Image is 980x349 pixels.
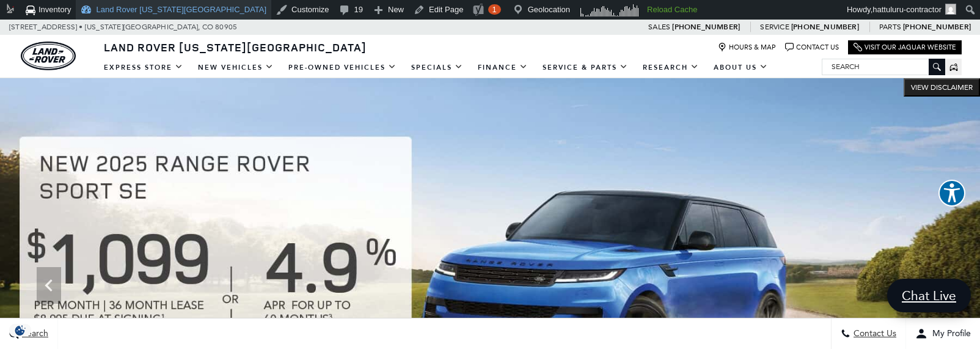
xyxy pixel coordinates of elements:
span: [STREET_ADDRESS] • [9,20,83,35]
span: 80905 [215,20,237,35]
span: [US_STATE][GEOGRAPHIC_DATA], [85,20,200,35]
a: Specials [404,57,470,78]
input: Search [822,59,945,74]
span: 1 [492,5,496,14]
span: VIEW DISCLAIMER [911,83,973,92]
img: Land Rover [21,42,76,70]
a: Finance [470,57,535,78]
span: Chat Live [896,287,962,304]
a: Research [635,57,706,78]
a: About Us [706,57,775,78]
a: Chat Live [887,279,971,312]
span: Sales [648,23,670,31]
a: [STREET_ADDRESS] • [US_STATE][GEOGRAPHIC_DATA], CO 80905 [9,23,237,31]
span: CO [202,20,213,35]
a: EXPRESS STORE [97,57,191,78]
div: Previous [37,267,61,304]
img: Opt-Out Icon [6,324,34,337]
button: Open user profile menu [906,318,980,349]
a: Service & Parts [535,57,635,78]
a: Visit Our Jaguar Website [854,43,956,52]
strong: Reload Cache [647,5,697,14]
nav: Main Navigation [97,57,775,78]
a: [PHONE_NUMBER] [903,22,971,32]
div: Next [919,267,943,304]
span: hattuluru-contractor [872,5,942,14]
a: Pre-Owned Vehicles [281,57,404,78]
section: Click to Open Cookie Consent Modal [6,324,34,337]
a: land-rover [21,42,76,70]
a: [PHONE_NUMBER] [672,22,740,32]
span: Contact Us [850,329,896,339]
a: Land Rover [US_STATE][GEOGRAPHIC_DATA] [97,40,374,54]
img: Visitors over 48 hours. Click for more Clicky Site Stats. [576,2,643,19]
a: Hours & Map [718,43,776,52]
aside: Accessibility Help Desk [938,180,965,209]
span: Parts [879,23,901,31]
a: Contact Us [785,43,839,52]
span: Land Rover [US_STATE][GEOGRAPHIC_DATA] [104,40,367,54]
button: Explore your accessibility options [938,180,965,207]
a: [PHONE_NUMBER] [791,22,859,32]
span: My Profile [927,329,971,339]
span: Service [760,23,789,31]
a: New Vehicles [191,57,281,78]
